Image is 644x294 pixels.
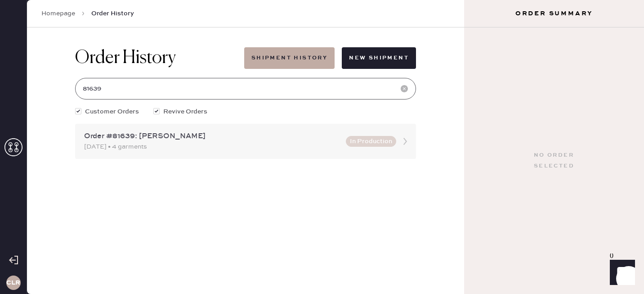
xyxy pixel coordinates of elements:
iframe: Front Chat [601,253,640,292]
input: Search by order number, customer name, email or phone number [75,78,416,100]
span: Order History [91,9,134,18]
button: Shipment History [244,47,335,69]
span: Customer Orders [85,107,139,117]
div: No order selected [534,150,574,172]
h1: Order History [75,47,176,69]
span: Revive Orders [163,107,207,117]
button: New Shipment [342,47,416,69]
h3: Order Summary [464,9,644,18]
div: Order #81639: [PERSON_NAME] [84,131,340,142]
h3: CLR [6,280,20,286]
div: [DATE] • 4 garments [84,142,340,152]
button: In Production [346,136,396,147]
a: Homepage [41,9,75,18]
